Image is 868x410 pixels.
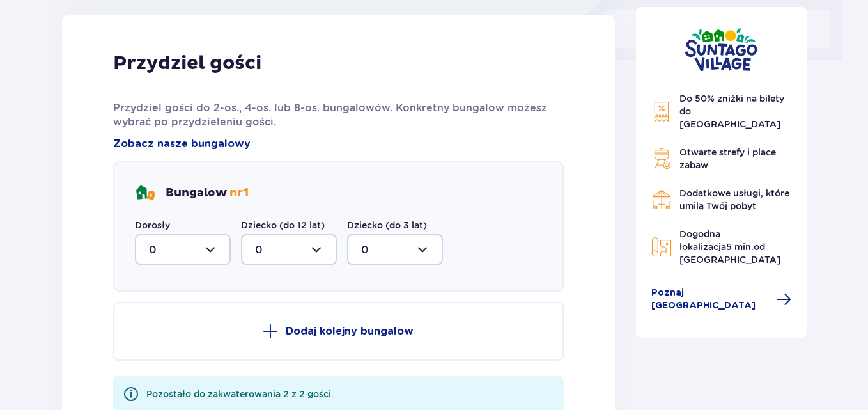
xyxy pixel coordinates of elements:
[166,185,249,201] p: Bungalow
[135,183,155,203] img: bungalows Icon
[135,219,170,232] label: Dorosły
[726,242,754,252] span: 5 min.
[685,28,757,72] img: Suntago Village
[113,137,251,151] a: Zobacz nasze bungalowy
[113,51,261,75] p: Przydziel gości
[651,287,792,312] a: Poznaj [GEOGRAPHIC_DATA]
[679,147,776,170] span: Otwarte strefy i place zabaw
[651,101,672,122] img: Discount Icon
[651,287,769,312] span: Poznaj [GEOGRAPHIC_DATA]
[651,148,672,169] img: Grill Icon
[229,185,249,200] span: nr 1
[146,388,334,400] div: Pozostało do zakwaterowania 2 z 2 gości.
[241,219,325,232] label: Dziecko (do 12 lat)
[113,302,564,361] button: Dodaj kolejny bungalow
[347,219,427,232] label: Dziecko (do 3 lat)
[679,93,784,129] span: Do 50% zniżki na bilety do [GEOGRAPHIC_DATA]
[651,189,672,210] img: Restaurant Icon
[286,324,414,338] p: Dodaj kolejny bungalow
[679,188,789,211] span: Dodatkowe usługi, które umilą Twój pobyt
[679,229,780,265] span: Dogodna lokalizacja od [GEOGRAPHIC_DATA]
[113,101,564,129] p: Przydziel gości do 2-os., 4-os. lub 8-os. bungalowów. Konkretny bungalow możesz wybrać po przydzi...
[651,237,672,257] img: Map Icon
